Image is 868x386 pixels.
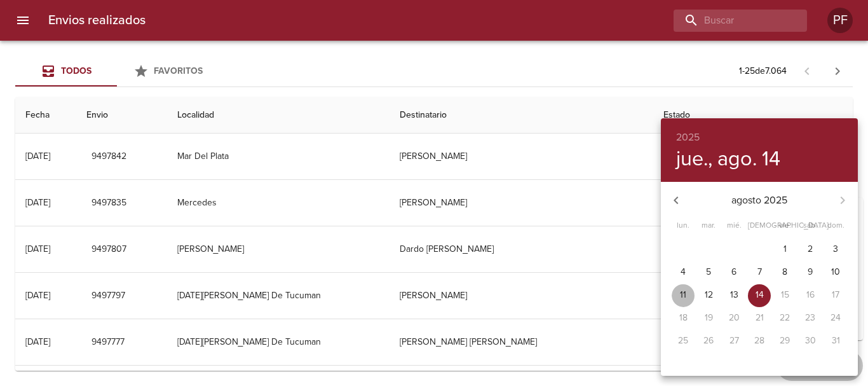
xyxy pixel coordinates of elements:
button: 2025 [676,128,700,146]
button: 9 [799,261,822,284]
p: 1 [783,243,787,256]
span: dom. [824,219,847,232]
button: 2 [799,238,822,261]
p: 7 [757,266,762,279]
span: mar. [697,219,720,232]
p: 3 [833,243,838,256]
p: agosto 2025 [691,193,827,208]
button: 12 [697,284,720,307]
p: 4 [681,266,686,279]
button: 7 [748,261,771,284]
button: 6 [722,261,745,284]
button: 1 [773,238,796,261]
span: vie. [773,219,796,232]
span: sáb. [799,219,822,232]
p: 5 [706,266,711,279]
button: 14 [748,284,771,307]
button: 8 [773,261,796,284]
button: 3 [824,238,847,261]
button: 4 [672,261,695,284]
span: lun. [672,219,695,232]
p: 8 [782,266,787,279]
button: 10 [824,261,847,284]
p: 14 [756,289,764,301]
p: 6 [731,266,736,279]
span: [DEMOGRAPHIC_DATA]. [748,219,771,232]
button: 5 [697,261,720,284]
p: 13 [730,289,738,301]
button: 11 [672,284,695,307]
p: 2 [808,243,813,256]
p: 10 [831,266,840,279]
p: 11 [680,289,686,301]
span: mié. [722,219,745,232]
button: jue., ago. 14 [676,146,780,172]
button: 13 [722,284,745,307]
p: 12 [705,289,713,301]
p: 9 [808,266,813,279]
